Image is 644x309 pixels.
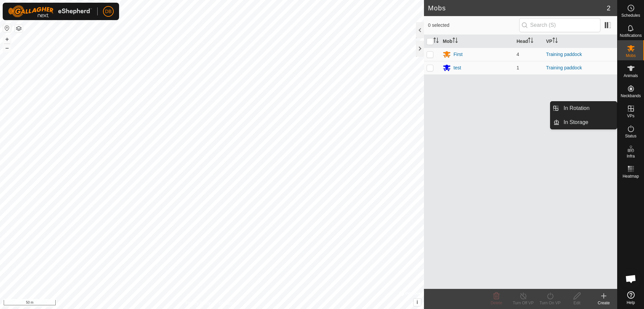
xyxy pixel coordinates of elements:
div: Turn Off VP [510,300,537,306]
span: DB [105,8,111,15]
a: Training paddock [546,52,582,57]
img: Gallagher Logo [8,5,92,17]
span: Neckbands [621,94,641,98]
a: In Rotation [559,102,617,115]
a: Open chat [621,269,641,289]
span: Animals [624,74,638,78]
input: Search (S) [519,18,600,32]
span: 2 [607,3,610,13]
div: Turn On VP [537,300,563,306]
button: i [414,299,421,306]
span: 0 selected [428,22,519,29]
li: In Storage [550,116,617,129]
span: Heatmap [623,174,639,178]
h2: Mobs [428,4,607,12]
div: First [453,51,463,58]
span: Schedules [621,13,640,17]
span: Notifications [620,34,642,38]
li: In Rotation [550,102,617,115]
th: Head [514,35,543,48]
span: In Rotation [563,104,589,112]
a: Help [618,289,644,307]
th: VP [543,35,617,48]
button: – [3,44,11,52]
div: test [453,64,461,71]
div: Edit [563,300,590,306]
span: 1 [517,65,519,70]
a: Training paddock [546,65,582,70]
div: Create [590,300,617,306]
span: Status [625,134,636,138]
span: Help [627,301,635,305]
span: i [417,299,418,305]
span: Mobs [626,54,636,58]
span: Infra [627,154,635,158]
p-sorticon: Activate to sort [552,39,558,44]
a: Privacy Policy [185,300,211,306]
button: Reset Map [3,24,11,32]
button: + [3,35,11,43]
p-sorticon: Activate to sort [433,39,439,44]
span: 4 [517,52,519,57]
p-sorticon: Activate to sort [452,39,458,44]
button: Map Layers [15,24,23,33]
span: Delete [491,301,502,305]
th: Mob [440,35,514,48]
a: Contact Us [219,300,238,306]
span: In Storage [563,118,588,126]
p-sorticon: Activate to sort [528,39,533,44]
a: In Storage [559,116,617,129]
